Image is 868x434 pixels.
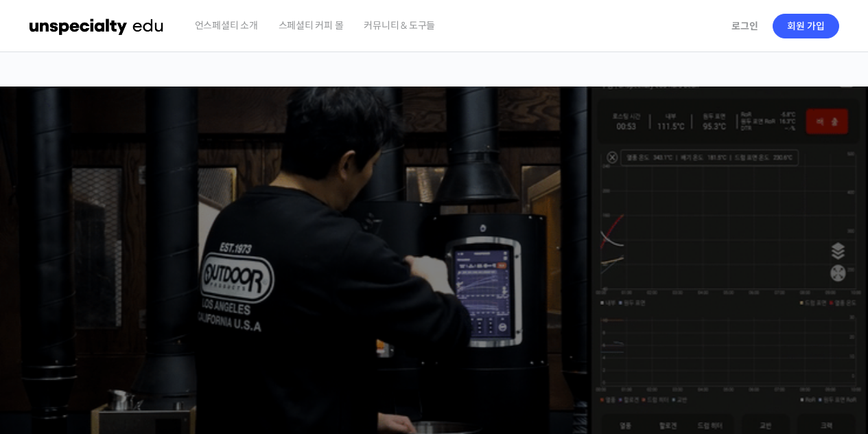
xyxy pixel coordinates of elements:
[14,286,855,305] p: 시간과 장소에 구애받지 않고, 검증된 커리큘럼으로
[773,14,839,38] a: 회원 가입
[723,10,766,42] a: 로그인
[14,210,855,279] p: [PERSON_NAME]을 다하는 당신을 위해, 최고와 함께 만든 커피 클래스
